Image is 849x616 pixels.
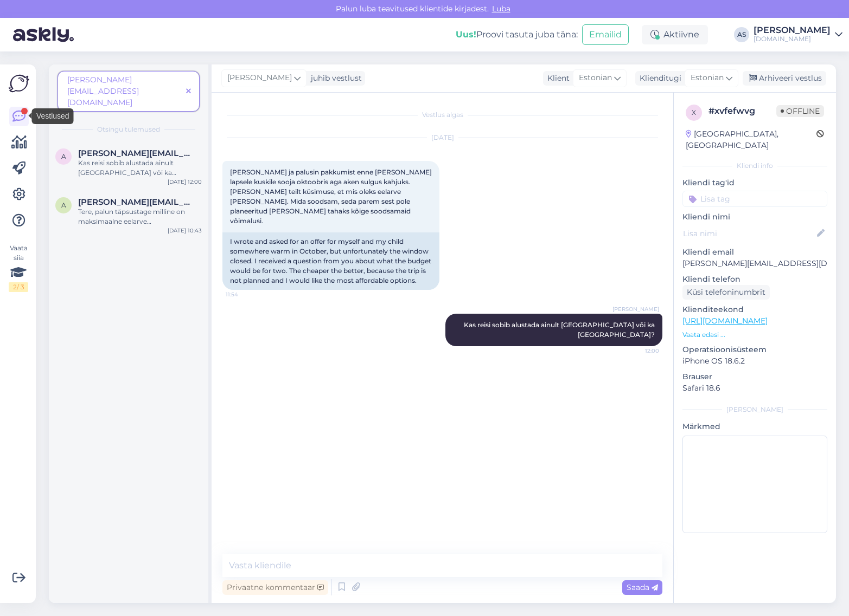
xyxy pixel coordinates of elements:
div: [GEOGRAPHIC_DATA], [GEOGRAPHIC_DATA] [686,128,816,151]
div: juhib vestlust [307,73,362,84]
div: Proovi tasuta juba täna: [456,28,578,41]
div: [DATE] 10:43 [168,226,202,235]
span: Luba [489,4,514,14]
span: Saada [627,582,658,592]
span: [PERSON_NAME] ja palusin pakkumist enne [PERSON_NAME] lapsele kuskile sooja oktoobris aga aken su... [230,168,433,225]
div: [PERSON_NAME] [754,26,831,35]
a: [URL][DOMAIN_NAME] [682,316,768,326]
div: # xvfefwvg [708,105,776,118]
div: Klienditugi [635,73,681,84]
p: Märkmed [682,421,827,432]
span: [PERSON_NAME] [227,72,292,84]
p: Kliendi telefon [682,274,827,285]
p: iPhone OS 18.6.2 [682,355,827,367]
div: Vestlused [32,108,74,124]
div: Klient [543,73,570,84]
span: [PERSON_NAME] [612,305,659,313]
div: 2 / 3 [9,282,28,292]
div: [PERSON_NAME] [682,405,827,414]
input: Lisa nimi [683,228,815,239]
div: [DATE] 12:00 [168,178,202,186]
span: a [61,152,66,160]
span: anna-liisa.talviste@mail.ee [78,197,191,207]
b: Uus! [456,29,476,40]
p: Operatsioonisüsteem [682,344,827,355]
p: Safari 18.6 [682,382,827,394]
span: 11:54 [226,290,266,299]
div: Küsi telefoninumbrit [682,285,770,300]
div: [DOMAIN_NAME] [754,35,831,43]
p: Kliendi nimi [682,211,827,223]
div: AS [734,27,749,42]
div: Vestlus algas [222,110,662,120]
div: Aktiivne [642,25,708,44]
div: I wrote and asked for an offer for myself and my child somewhere warm in October, but unfortunate... [222,232,439,290]
span: [PERSON_NAME][EMAIL_ADDRESS][DOMAIN_NAME] [67,75,139,107]
span: 12:00 [618,347,659,355]
div: Arhiveeri vestlus [743,71,826,86]
p: Brauser [682,371,827,382]
p: Klienditeekond [682,304,827,315]
div: Kliendi info [682,161,827,171]
button: Emailid [582,24,629,45]
span: Estonian [691,72,724,84]
div: Privaatne kommentaar [222,580,328,595]
p: Vaata edasi ... [682,330,827,340]
div: Vaata siia [9,243,28,292]
span: anna-liisa.talviste@mail.ee [78,148,191,158]
span: Offline [776,105,824,117]
input: Lisa tag [682,191,827,207]
p: [PERSON_NAME][EMAIL_ADDRESS][DOMAIN_NAME] [682,258,827,269]
img: Askly Logo [9,73,29,94]
p: Kliendi email [682,247,827,258]
span: Estonian [579,72,612,84]
span: x [692,108,696,116]
div: Tere, palun täpsustage milline on maksimaalne eelarve [PERSON_NAME] kokku? [78,207,202,226]
a: [PERSON_NAME][DOMAIN_NAME] [754,26,842,43]
div: Kas reisi sobib alustada ainult [GEOGRAPHIC_DATA] või ka [GEOGRAPHIC_DATA]? [78,158,202,178]
span: Otsingu tulemused [97,125,160,134]
span: Kas reisi sobib alustada ainult [GEOGRAPHIC_DATA] või ka [GEOGRAPHIC_DATA]? [464,321,656,339]
p: Kliendi tag'id [682,177,827,189]
span: a [61,201,66,209]
div: [DATE] [222,133,662,142]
